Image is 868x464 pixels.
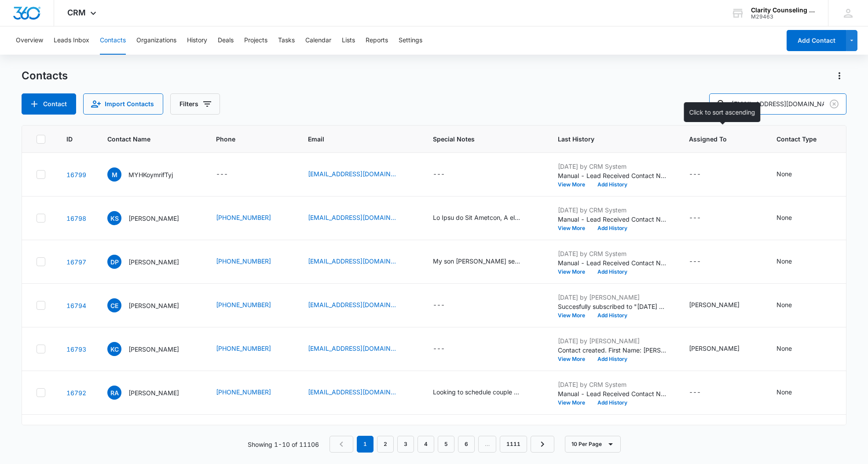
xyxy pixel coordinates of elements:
a: Page 6 [458,436,475,453]
div: Contact Name - Kafat Chuton - Select to Edit Field [107,342,195,356]
button: Overview [16,26,43,55]
div: --- [689,387,701,398]
div: Special Notes - To Whom it May Concern, I am writing to express my interest in completing my Prac... [433,213,537,223]
span: DP [107,255,121,269]
button: Add History [591,356,634,362]
p: [DATE] by CRM System [558,162,668,171]
a: Page 4 [418,436,434,453]
div: --- [689,213,701,223]
button: View More [558,269,591,275]
div: Contact Name - MYHKoymrifTyj - Select to Edit Field [107,167,189,182]
a: [PHONE_NUMBER] [216,256,271,266]
span: M [107,167,121,182]
div: Contact Type - None - Select to Edit Field [776,300,808,311]
div: Phone - (352) 209-3919 - Select to Edit Field [216,300,287,311]
a: Navigate to contact details page for MYHKoymrifTyj [66,171,86,178]
a: Page 3 [397,436,414,453]
a: [EMAIL_ADDRESS][DOMAIN_NAME] [308,387,396,397]
p: [DATE] by CRM System [558,205,668,215]
button: Filters [170,93,220,115]
p: [DATE] by CRM System [558,380,668,389]
div: Contact Type - None - Select to Edit Field [776,387,808,398]
p: [DATE] by [PERSON_NAME] [558,423,668,433]
span: Phone [216,134,274,144]
div: Email - ssliqvmvzl@yahoo.com - Select to Edit Field [308,169,412,180]
div: None [776,256,792,266]
div: Email - kafat.chuton@yahoo.com - Select to Edit Field [308,344,412,354]
button: Add History [591,182,634,187]
div: Contact Name - Darrell Posey - Select to Edit Field [107,255,195,269]
a: Page 5 [438,436,454,453]
div: Email - rammons@pcgus.com - Select to Edit Field [308,387,412,398]
div: Email - darrellposeygolf@gmail.com - Select to Edit Field [308,256,412,267]
p: MYHKoymrifTyj [128,170,173,179]
a: [EMAIL_ADDRESS][DOMAIN_NAME] [308,169,396,178]
div: Contact Type - None - Select to Edit Field [776,256,808,267]
a: Page 2 [377,436,394,453]
div: --- [433,300,445,311]
span: Email [308,134,399,144]
a: [PHONE_NUMBER] [216,387,271,397]
button: View More [558,182,591,187]
div: None [776,300,792,309]
button: Add History [591,313,634,318]
div: Contact Type - None - Select to Edit Field [776,169,808,180]
div: Special Notes - Looking to schedule couple therapy - would like to have discussion with available... [433,387,537,398]
em: 1 [357,436,374,453]
div: Email - chelseaedmonds24@gmail.com - Select to Edit Field [308,300,412,311]
button: Actions [832,69,846,83]
a: [EMAIL_ADDRESS][DOMAIN_NAME] [308,300,396,309]
a: Navigate to contact details page for Chelsea Edmonds [66,302,86,309]
div: My son [PERSON_NAME] sees [PERSON_NAME] and I need to talk to [PERSON_NAME] immediately. There ar... [433,256,521,266]
a: [EMAIL_ADDRESS][DOMAIN_NAME] [308,256,396,266]
span: ID [66,134,73,144]
a: [EMAIL_ADDRESS][DOMAIN_NAME] [308,213,396,222]
span: Last History [558,134,655,144]
button: Settings [399,26,422,55]
div: Contact Type - None - Select to Edit Field [776,344,808,354]
p: [DATE] by CRM System [558,249,668,258]
div: Phone - (910) 774-2400 - Select to Edit Field [216,256,287,267]
a: Next Page [531,436,554,453]
button: Contacts [100,26,126,55]
div: Assigned To - Morgan DiGirolamo - Select to Edit Field [689,300,755,311]
button: 10 Per Page [565,436,621,453]
span: CE [107,298,121,312]
h1: Contacts [22,69,68,82]
span: Special Notes [433,134,524,144]
a: Navigate to contact details page for Kristin Segebarth [66,215,86,222]
div: Special Notes - - Select to Edit Field [433,300,461,311]
p: [PERSON_NAME] [128,301,179,310]
a: Navigate to contact details page for Kafat Chuton [66,345,86,353]
span: CRM [67,8,86,17]
div: Contact Name - Robbie Ammons - Select to Edit Field [107,386,195,400]
p: [PERSON_NAME] [128,214,179,223]
a: [PHONE_NUMBER] [216,213,271,222]
div: --- [216,169,228,180]
div: Assigned To - Morgan DiGirolamo - Select to Edit Field [689,344,755,354]
div: --- [433,344,445,354]
div: Contact Name - Chelsea Edmonds - Select to Edit Field [107,298,195,312]
div: [PERSON_NAME] [689,300,740,309]
span: Contact Name [107,134,182,144]
nav: Pagination [330,436,554,453]
p: Showing 1-10 of 11106 [248,440,319,449]
p: Succesfully subscribed to "[DATE] Reminder". [558,302,668,311]
a: [PHONE_NUMBER] [216,300,271,309]
div: Lo Ipsu do Sit Ametcon, A el seddoei te incidid ut laboreet do magnaaliqu en Adminimve qui Nostru... [433,213,521,222]
button: Add History [591,400,634,405]
button: Add History [591,226,634,231]
button: Import Contacts [83,93,163,115]
a: [PHONE_NUMBER] [216,344,271,353]
a: [EMAIL_ADDRESS][DOMAIN_NAME] [308,344,396,353]
button: Projects [244,26,267,55]
div: Phone - (910) 526-1790 - Select to Edit Field [216,213,287,223]
span: RA [107,386,121,400]
div: Click to sort ascending [684,102,761,122]
div: Phone - (910) 620-6810 - Select to Edit Field [216,344,287,354]
button: Clear [827,97,841,111]
button: View More [558,356,591,362]
button: View More [558,400,591,405]
span: KS [107,211,121,225]
div: None [776,344,792,353]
